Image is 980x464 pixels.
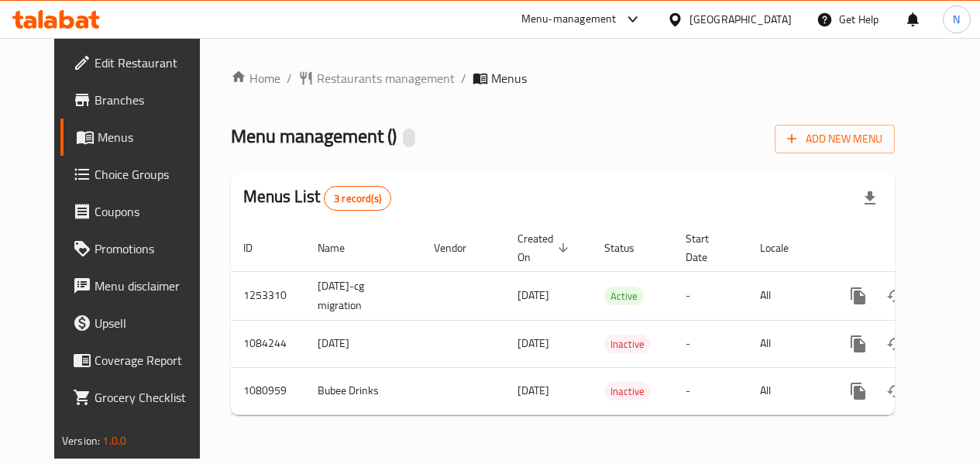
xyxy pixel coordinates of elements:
button: Add New Menu [775,125,895,153]
button: Change Status [877,373,914,410]
span: Add New Menu [787,129,882,149]
span: Branches [95,91,205,109]
a: Branches [60,81,218,119]
a: Promotions [60,230,218,267]
span: Grocery Checklist [95,388,205,407]
span: Menu management ( ) [231,119,397,153]
a: Menu disclaimer [60,267,218,304]
span: Coverage Report [95,351,205,369]
div: Inactive [604,335,651,353]
span: Menu disclaimer [95,277,205,295]
a: Choice Groups [60,156,218,193]
td: 1253310 [231,271,305,320]
button: Change Status [877,325,914,363]
span: Coupons [95,202,205,221]
a: Menus [60,119,218,156]
td: All [748,367,827,414]
td: - [673,320,748,367]
h2: Menus List [243,185,391,211]
div: Export file [851,180,889,217]
button: Change Status [877,277,914,314]
a: Upsell [60,304,218,342]
li: / [461,69,466,88]
button: more [840,373,877,410]
span: 3 record(s) [325,191,390,206]
button: more [840,325,877,363]
a: Home [231,69,280,88]
a: Coupons [60,193,218,230]
span: Version: [62,431,100,451]
td: [DATE]-cg migration [305,271,421,320]
span: Vendor [434,239,487,257]
span: Menus [491,69,527,88]
span: Upsell [95,314,205,332]
span: Promotions [95,239,205,258]
span: Start Date [686,229,729,266]
span: Menus [98,128,205,146]
a: Grocery Checklist [60,379,218,416]
span: Active [604,287,644,305]
span: N [953,11,960,28]
span: Inactive [604,335,651,353]
span: [DATE] [518,380,549,400]
li: / [287,69,292,88]
td: All [748,320,827,367]
span: Status [604,239,655,257]
button: more [840,277,877,314]
span: Locale [760,239,809,257]
a: Coverage Report [60,342,218,379]
td: - [673,367,748,414]
span: Name [318,239,365,257]
div: [GEOGRAPHIC_DATA] [689,11,792,28]
td: 1080959 [231,367,305,414]
div: Total records count [324,186,391,211]
td: - [673,271,748,320]
span: Inactive [604,383,651,400]
td: [DATE] [305,320,421,367]
span: [DATE] [518,285,549,305]
a: Edit Restaurant [60,44,218,81]
span: [DATE] [518,333,549,353]
td: 1084244 [231,320,305,367]
span: Created On [518,229,573,266]
span: ID [243,239,273,257]
span: Edit Restaurant [95,53,205,72]
span: Restaurants management [317,69,455,88]
td: All [748,271,827,320]
span: 1.0.0 [102,431,126,451]
nav: breadcrumb [231,69,895,88]
div: Menu-management [521,10,617,29]
a: Restaurants management [298,69,455,88]
td: Bubee Drinks [305,367,421,414]
span: Choice Groups [95,165,205,184]
div: Inactive [604,382,651,400]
